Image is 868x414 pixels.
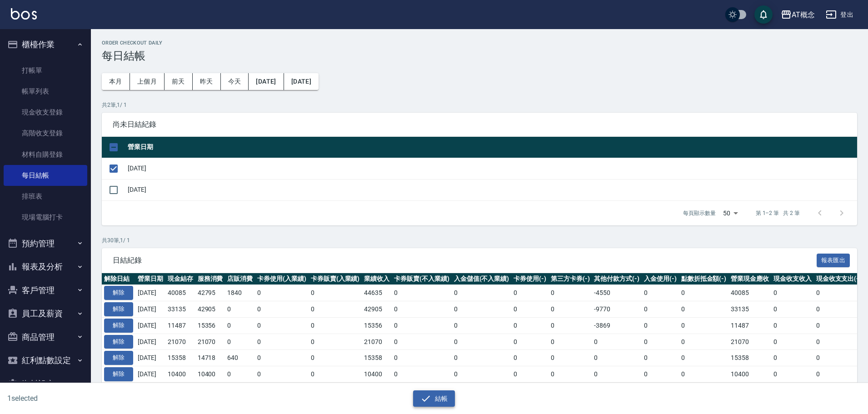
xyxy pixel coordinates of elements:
td: 0 [511,366,549,383]
h6: 1 selected [7,393,215,404]
td: 42795 [195,285,225,301]
td: 0 [255,285,309,301]
td: 0 [309,350,362,366]
td: 0 [452,317,512,334]
th: 卡券使用(入業績) [255,273,309,285]
button: 解除 [104,319,133,333]
td: 0 [511,350,549,366]
th: 解除日結 [102,273,135,285]
td: 0 [592,334,642,350]
button: 資料設定 [4,372,87,396]
td: 0 [392,366,452,383]
td: 0 [255,350,309,366]
td: 0 [309,317,362,334]
button: 今天 [221,73,249,90]
td: 0 [511,301,549,318]
th: 第三方卡券(-) [549,273,592,285]
button: 報表及分析 [4,255,87,279]
th: 卡券販賣(不入業績) [392,273,452,285]
td: 0 [452,334,512,350]
td: 0 [642,285,679,301]
button: 解除 [104,302,133,316]
td: [DATE] [135,317,165,334]
button: 解除 [104,367,133,381]
td: 33135 [728,301,771,318]
button: 本月 [102,73,130,90]
td: 15358 [362,350,392,366]
td: 15356 [362,317,392,334]
td: 0 [309,285,362,301]
td: 0 [255,301,309,318]
td: 10400 [362,366,392,383]
button: 解除 [104,335,133,349]
td: [DATE] [135,285,165,301]
th: 店販消費 [225,273,255,285]
td: 0 [592,350,642,366]
td: 0 [771,350,814,366]
td: 0 [549,366,592,383]
h3: 每日結帳 [102,50,857,62]
div: 50 [719,201,741,225]
td: 15358 [728,350,771,366]
td: 0 [511,285,549,301]
td: 0 [225,334,255,350]
th: 營業現金應收 [728,273,771,285]
td: 21070 [362,334,392,350]
td: 640 [225,350,255,366]
td: 0 [549,285,592,301]
button: AT概念 [777,5,818,24]
td: [DATE] [135,301,165,318]
button: 報表匯出 [817,254,850,268]
a: 現金收支登錄 [4,102,87,123]
td: 0 [679,317,729,334]
span: 日結紀錄 [113,256,817,265]
td: 0 [255,366,309,383]
th: 入金使用(-) [642,273,679,285]
button: 櫃檯作業 [4,33,87,56]
td: 0 [511,334,549,350]
td: 21070 [728,334,771,350]
td: 0 [255,334,309,350]
th: 點數折抵金額(-) [679,273,729,285]
td: 42905 [195,301,225,318]
p: 每頁顯示數量 [683,209,716,217]
td: 0 [309,334,362,350]
td: 0 [511,317,549,334]
td: 0 [452,301,512,318]
p: 共 2 筆, 1 / 1 [102,101,857,109]
th: 營業日期 [125,137,857,158]
th: 入金儲值(不入業績) [452,273,512,285]
span: 尚未日結紀錄 [113,120,846,129]
td: 15358 [165,350,195,366]
img: Logo [11,8,37,20]
td: -4550 [592,285,642,301]
a: 打帳單 [4,60,87,81]
td: 0 [452,366,512,383]
td: 0 [771,334,814,350]
a: 每日結帳 [4,165,87,186]
td: 0 [771,285,814,301]
td: 10400 [728,366,771,383]
td: 0 [642,317,679,334]
td: 0 [592,366,642,383]
button: 員工及薪資 [4,302,87,325]
td: 44635 [362,285,392,301]
p: 共 30 筆, 1 / 1 [102,236,857,244]
th: 現金收支支出(-) [814,273,864,285]
th: 營業日期 [135,273,165,285]
td: 15356 [195,317,225,334]
td: 0 [452,285,512,301]
td: 40085 [165,285,195,301]
td: 0 [549,334,592,350]
td: 0 [771,317,814,334]
button: 登出 [822,6,857,23]
button: 解除 [104,351,133,365]
td: 0 [392,285,452,301]
td: 21070 [195,334,225,350]
a: 材料自購登錄 [4,144,87,165]
button: 上個月 [130,73,165,90]
button: 昨天 [193,73,221,90]
td: 0 [814,334,864,350]
th: 現金收支收入 [771,273,814,285]
td: 0 [642,301,679,318]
